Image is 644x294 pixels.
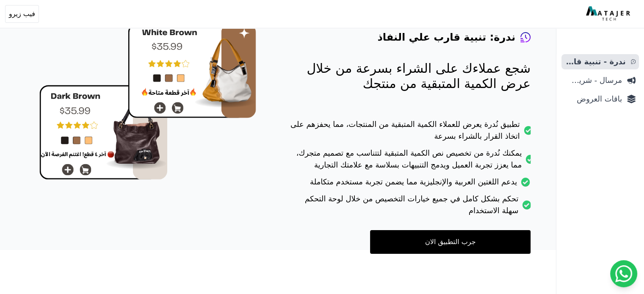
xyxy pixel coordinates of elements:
button: فيب زيرو [5,5,39,23]
img: MatajerTech Logo [586,6,632,22]
p: شجع عملاءك على الشراء بسرعة من خلال عرض الكمية المتبقية من منتجك [290,61,531,91]
li: تطبيق نُدرة يعرض للعملاء الكمية المتبقية من المنتجات، مما يحفزهم على اتخاذ القرار بالشراء بسرعة [290,118,531,147]
span: باقات العروض [565,93,622,105]
h4: ندرة: تنبية قارب علي النفاذ [377,30,515,44]
li: يمكنك نُدرة من تخصيص نص الكمية المتبقية لتتناسب مع تصميم متجرك، مما يعزز تجربة العميل ويدمج التنب... [290,147,531,176]
span: فيب زيرو [9,9,35,19]
a: جرب التطبيق الان [370,230,531,254]
span: مرسال - شريط دعاية [565,74,622,86]
img: hero [39,24,256,180]
li: يدعم اللغتين العربية والإنجليزية مما يضمن تجربة مستخدم متكاملة [290,176,531,193]
li: تحكم بشكل كامل في جميع خيارات التخصيص من خلال لوحة التحكم سهلة الاستخدام [290,193,531,222]
span: ندرة - تنبية قارب علي النفاذ [565,56,626,68]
